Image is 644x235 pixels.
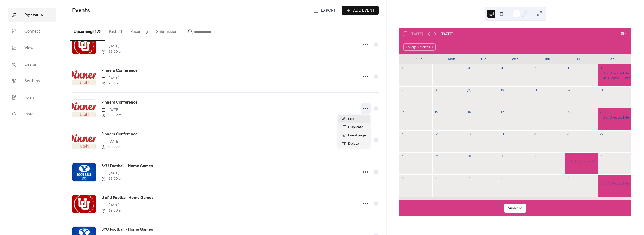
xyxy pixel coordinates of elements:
[600,88,604,92] div: 13
[101,226,153,233] a: BYU Football - Home Games
[434,154,438,158] div: 29
[126,21,152,40] button: Recurring
[401,110,405,114] div: 14
[101,131,138,137] span: Pinners Conference
[434,66,438,70] div: 1
[567,88,571,92] div: 12
[533,110,537,114] div: 18
[567,132,571,136] div: 26
[321,7,336,14] span: Export
[434,110,438,114] div: 15
[567,154,571,158] div: 3
[603,76,643,80] div: BYU Football - Home Games
[598,76,631,80] div: BYU Football - Home Games
[152,21,184,40] button: Submissions
[500,176,504,180] div: 8
[8,90,56,104] a: Form
[467,132,471,136] div: 23
[101,171,123,176] span: [DATE]
[600,110,604,114] div: 20
[101,67,138,74] a: Pinners Conference
[435,54,467,64] div: Mon
[467,54,499,64] div: Tue
[101,195,154,201] span: U of U Football Home Games
[101,113,121,118] span: 9:00 am
[533,132,537,136] div: 25
[401,88,405,92] div: 7
[101,163,153,169] a: BYU Football - Home Games
[441,31,453,37] div: [DATE]
[401,66,405,70] div: 31
[567,176,571,180] div: 10
[24,61,37,68] span: Design
[101,68,138,74] span: Pinners Conference
[101,144,121,150] span: 9:00 am
[348,124,363,130] span: Duplicate
[434,176,438,180] div: 6
[8,57,56,71] a: Design
[348,141,359,147] span: Delete
[24,12,43,18] span: My Events
[24,111,35,117] span: Install
[570,159,610,164] div: BYU Football - Home Games
[600,132,604,136] div: 27
[533,88,537,92] div: 11
[533,154,537,158] div: 2
[24,78,40,84] span: Settings
[72,5,90,16] span: Events
[24,95,34,101] span: Form
[8,8,56,22] a: My Events
[565,159,598,164] div: BYU Football - Home Games
[598,115,631,120] div: U of U Football Home Games
[499,54,531,64] div: Wed
[531,54,563,64] div: Thu
[105,21,126,40] button: Past (5)
[598,71,631,76] div: U of U Football Home Games
[500,154,504,158] div: 1
[567,66,571,70] div: 5
[434,132,438,136] div: 22
[101,139,121,144] span: [DATE]
[533,66,537,70] div: 4
[504,204,526,213] button: Subscribe
[467,66,471,70] div: 2
[401,154,405,158] div: 28
[24,28,40,35] span: Connect
[24,45,36,51] span: Views
[70,21,105,41] button: Upcoming (12)
[101,202,123,208] span: [DATE]
[500,88,504,92] div: 10
[101,99,138,106] a: Pinners Conference
[434,88,438,92] div: 8
[598,182,631,186] div: U of U Football Home Games
[467,88,471,92] div: 9
[101,176,123,182] span: 12:00 am
[310,6,340,15] a: Export
[101,131,138,138] a: Pinners Conference
[8,74,56,88] a: Settings
[342,6,379,15] button: Add Event
[500,132,504,136] div: 24
[101,194,154,201] a: U of U Football Home Games
[467,110,471,114] div: 16
[348,132,366,139] span: Event page
[467,176,471,180] div: 7
[101,44,123,49] span: [DATE]
[401,176,405,180] div: 5
[533,176,537,180] div: 9
[500,110,504,114] div: 17
[600,154,604,158] div: 4
[101,81,121,86] span: 9:00 am
[101,107,121,113] span: [DATE]
[595,54,627,64] div: Sat
[348,116,354,122] span: Edit
[8,24,56,38] a: Connect
[8,41,56,55] a: Views
[101,208,123,213] span: 12:00 am
[600,66,604,70] div: 6
[101,75,121,81] span: [DATE]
